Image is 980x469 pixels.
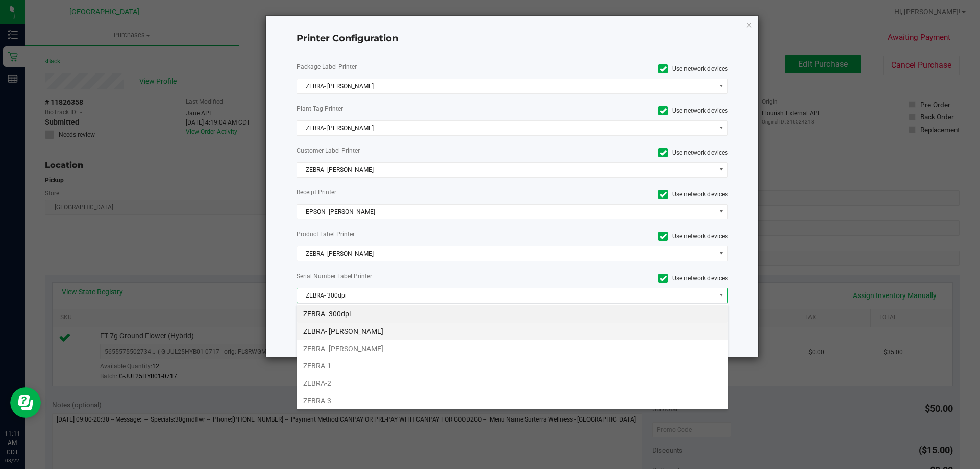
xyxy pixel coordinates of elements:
[297,121,715,135] span: ZEBRA- [PERSON_NAME]
[297,146,505,155] label: Customer Label Printer
[297,357,728,375] li: ZEBRA-1
[297,62,505,71] label: Package Label Printer
[297,246,715,261] span: ZEBRA- [PERSON_NAME]
[297,271,505,281] label: Serial Number Label Printer
[10,387,41,418] iframe: Resource center
[520,148,728,157] label: Use network devices
[297,230,505,239] label: Product Label Printer
[520,64,728,73] label: Use network devices
[297,32,728,45] h4: Printer Configuration
[297,104,505,113] label: Plant Tag Printer
[520,274,728,283] label: Use network devices
[297,79,715,93] span: ZEBRA- [PERSON_NAME]
[297,188,505,197] label: Receipt Printer
[297,392,728,409] li: ZEBRA-3
[297,375,728,392] li: ZEBRA-2
[297,288,715,303] span: ZEBRA- 300dpi
[520,106,728,115] label: Use network devices
[297,340,728,357] li: ZEBRA- [PERSON_NAME]
[297,305,728,323] li: ZEBRA- 300dpi
[297,323,728,340] li: ZEBRA- [PERSON_NAME]
[520,232,728,241] label: Use network devices
[520,190,728,199] label: Use network devices
[297,205,715,219] span: EPSON- [PERSON_NAME]
[297,163,715,177] span: ZEBRA- [PERSON_NAME]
